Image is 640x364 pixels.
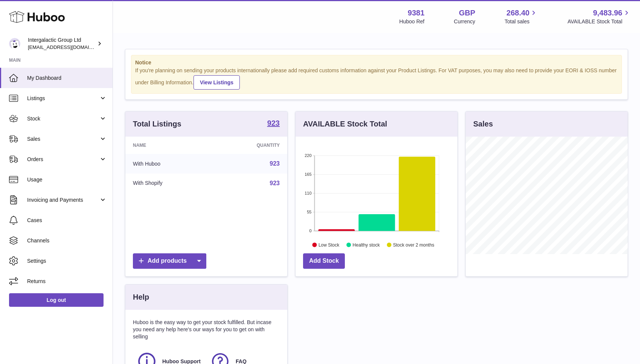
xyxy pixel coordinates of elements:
h3: AVAILABLE Stock Total [303,119,387,129]
span: My Dashboard [27,75,107,82]
span: Total sales [504,18,538,25]
text: 0 [309,228,311,233]
span: AVAILABLE Stock Total [567,18,631,25]
text: Healthy stock [353,242,380,247]
th: Name [125,137,213,154]
strong: 9381 [408,8,425,18]
strong: GBP [459,8,475,18]
span: Sales [27,136,99,143]
span: Settings [27,257,107,265]
span: Orders [27,156,99,163]
text: 165 [305,172,311,177]
h3: Help [133,292,149,302]
span: Usage [27,176,107,183]
a: 9,483.96 AVAILABLE Stock Total [567,8,631,25]
span: Invoicing and Payments [27,196,99,204]
a: Add products [133,253,206,269]
text: 220 [305,153,311,158]
td: With Shopify [125,174,213,193]
p: Huboo is the easy way to get your stock fulfilled. But incase you need any help here's our ways f... [133,319,280,340]
span: Cases [27,217,107,224]
div: If you're planning on sending your products internationally please add required customs informati... [135,67,618,90]
span: Stock [27,115,99,122]
text: Low Stock [318,242,340,247]
a: 923 [267,119,280,128]
span: Channels [27,237,107,244]
td: With Huboo [125,154,213,174]
div: Intergalactic Group Ltd [28,37,96,51]
h3: Sales [473,119,493,129]
text: 110 [305,191,311,195]
a: View Listings [194,75,240,90]
div: Huboo Ref [399,18,425,25]
span: [EMAIL_ADDRESS][DOMAIN_NAME] [28,44,111,50]
strong: Notice [135,59,618,66]
text: Stock over 2 months [393,242,434,247]
a: 268.40 Total sales [504,8,538,25]
span: Listings [27,95,99,102]
img: info@junglistnetwork.com [9,38,20,49]
div: Currency [454,18,475,25]
a: 923 [270,180,280,186]
th: Quantity [213,137,287,154]
text: 55 [307,210,311,214]
span: 9,483.96 [593,8,622,18]
a: Log out [9,293,104,307]
h3: Total Listings [133,119,181,129]
a: 923 [270,160,280,167]
span: 268.40 [506,8,529,18]
a: Add Stock [303,253,345,269]
strong: 923 [267,119,280,127]
span: Returns [27,278,107,285]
